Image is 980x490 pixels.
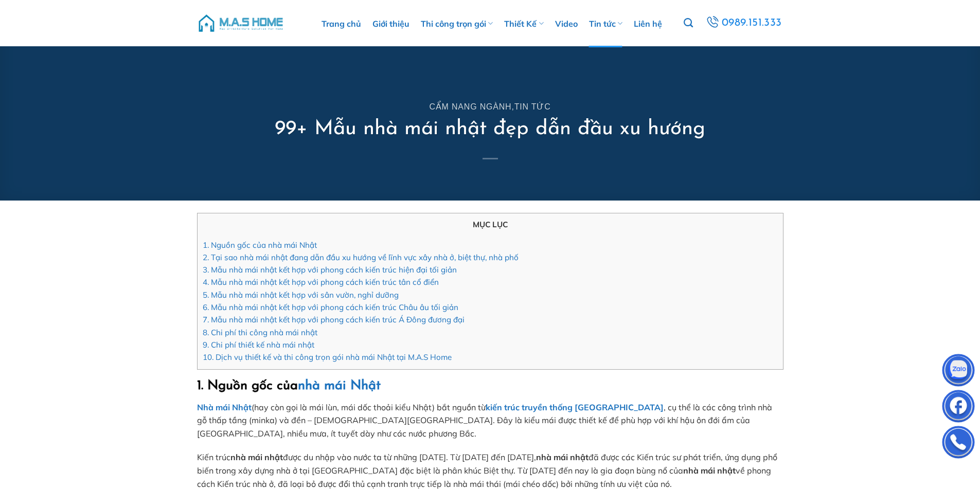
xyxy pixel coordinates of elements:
strong: nhà mái nhật [230,452,283,462]
a: 6. Mẫu nhà mái nhật kết hợp với phong cách kiến trúc Châu âu tối giản [203,302,458,312]
a: 2. Tại sao nhà mái nhật đang dẫn đầu xu hướng về lĩnh vực xây nhà ở, biệt thự, nhà phố [203,252,519,262]
strong: 1. Nguồn gốc của [197,379,381,392]
p: (hay còn gọi là mái lùn, mái dốc thoải kiểu Nhật) bắt nguồn từ , cụ thể là các công trình nhà gỗ ... [197,401,783,441]
p: MỤC LỤC [203,219,778,231]
a: 7. Mẫu nhà mái nhật kết hợp với phong cách kiến trúc Á Đông đương đại [203,315,465,324]
a: 1. Nguồn gốc của nhà mái Nhật [203,240,317,250]
img: Zalo [943,356,974,387]
strong: nhà mái nhật [683,465,736,476]
h6: , [275,103,705,112]
a: 3. Mẫu nhà mái nhật kết hợp với phong cách kiến trúc hiện đại tối giản [203,265,457,275]
strong: nhà mái nhật [536,452,589,462]
a: Nhà mái Nhật [197,402,252,412]
img: Phone [943,428,974,459]
a: Tìm kiếm [684,12,693,34]
a: 0989.151.333 [702,13,786,33]
a: 4. Mẫu nhà mái nhật kết hợp với phong cách kiến trúc tân cổ điển [203,277,439,287]
h1: 99+ Mẫu nhà mái nhật đẹp dẫn đầu xu hướng [275,116,705,142]
span: 0989.151.333 [720,14,783,32]
a: 5. Mẫu nhà mái nhật kết hợp với sân vườn, nghỉ dưỡng [203,290,399,300]
a: 8. Chi phí thi công nhà mái nhật [203,328,317,337]
a: Cẩm nang ngành [429,102,511,111]
a: 9. Chi phí thiết kế nhà mái nhật [203,340,314,350]
a: Tin tức [514,102,551,111]
a: 10. Dịch vụ thiết kế và thi công trọn gói nhà mái Nhật tại M.A.S Home [203,352,452,362]
img: Facebook [943,392,974,423]
a: nhà mái Nhật [298,379,381,392]
img: M.A.S HOME – Tổng Thầu Thiết Kế Và Xây Nhà Trọn Gói [197,8,284,39]
a: kiến trúc truyền thống [GEOGRAPHIC_DATA] [486,402,664,412]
